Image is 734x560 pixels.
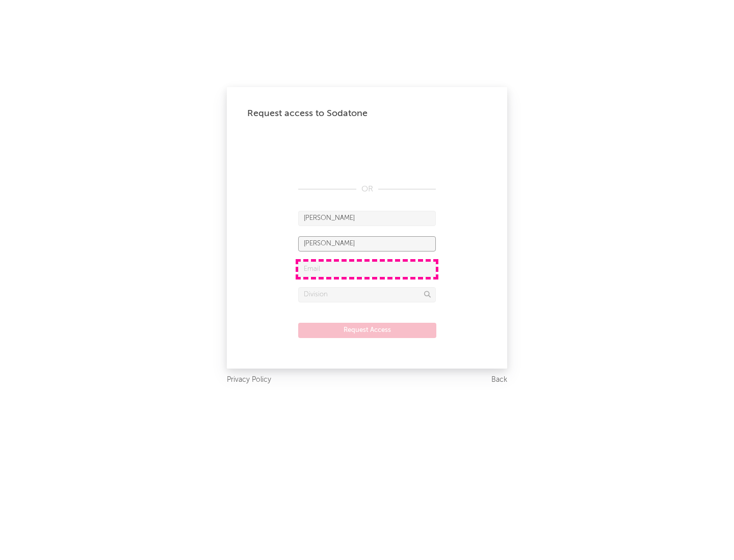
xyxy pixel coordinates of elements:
[298,287,436,302] input: Division
[227,374,271,386] a: Privacy Policy
[247,107,487,120] div: Request access to Sodatone
[298,323,436,338] button: Request Access
[298,211,436,226] input: First Name
[491,374,507,386] a: Back
[298,236,436,251] input: Last Name
[298,262,436,277] input: Email
[298,183,436,195] div: OR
